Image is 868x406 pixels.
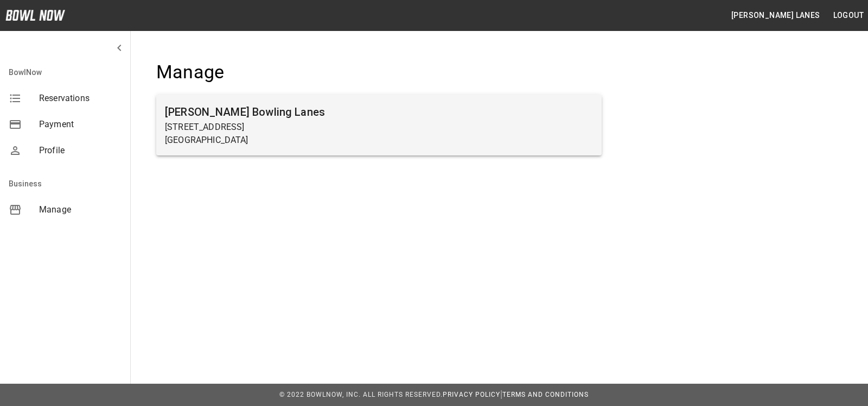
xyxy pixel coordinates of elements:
[829,5,868,26] button: Logout
[727,5,825,26] button: [PERSON_NAME] Lanes
[39,118,122,131] span: Payment
[165,103,593,121] h6: [PERSON_NAME] Bowling Lanes
[5,10,65,21] img: logo
[156,61,602,84] h4: Manage
[443,391,500,398] a: Privacy Policy
[39,203,122,216] span: Manage
[39,144,122,157] span: Profile
[39,92,122,105] span: Reservations
[165,134,593,147] p: [GEOGRAPHIC_DATA]
[165,121,593,134] p: [STREET_ADDRESS]
[279,391,443,398] span: © 2022 BowlNow, Inc. All Rights Reserved.
[502,391,589,398] a: Terms and Conditions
